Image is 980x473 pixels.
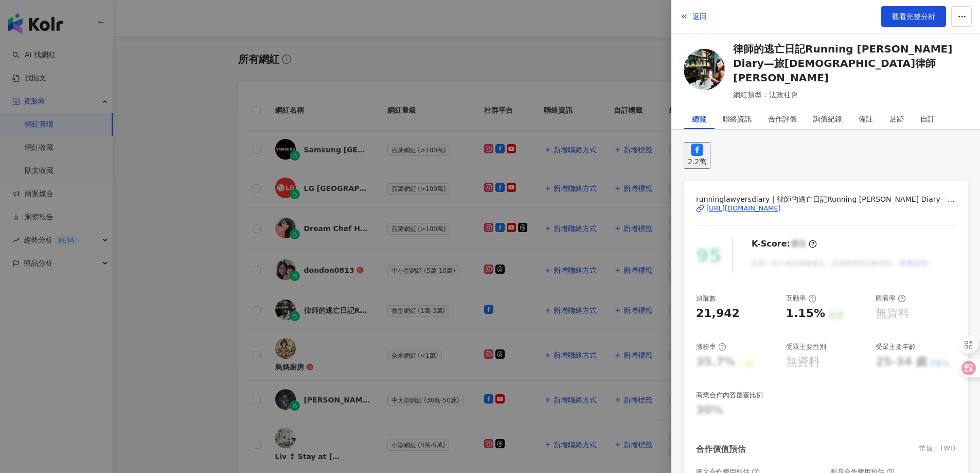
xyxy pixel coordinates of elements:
[786,342,826,352] div: 受眾主要性別
[876,342,916,352] div: 受眾主要年齡
[889,109,904,129] div: 足跡
[696,391,763,400] div: 商業合作內容覆蓋比例
[692,12,707,21] span: 返回
[920,109,935,129] div: 自訂
[876,294,906,303] div: 觀看率
[688,156,706,167] div: 2.2萬
[786,294,816,303] div: 互動率
[723,109,752,129] div: 聯絡資訊
[733,89,968,100] span: 網紅類型：法政社會
[752,238,817,250] div: K-Score :
[696,342,726,352] div: 漲粉率
[684,49,725,90] img: KOL Avatar
[684,49,725,94] a: KOL Avatar
[876,306,910,322] div: 無資料
[813,109,842,129] div: 詢價紀錄
[786,354,820,370] div: 無資料
[786,306,825,322] div: 1.15%
[696,444,745,455] div: 合作價值預估
[696,306,740,322] div: 21,942
[696,204,955,213] a: [URL][DOMAIN_NAME]
[892,12,935,21] span: 觀看完整分析
[859,109,873,129] div: 備註
[919,444,955,455] div: 幣值：TWD
[768,109,797,129] div: 合作評價
[692,109,706,129] div: 總覽
[684,142,710,169] button: 2.2萬
[881,6,946,27] a: 觀看完整分析
[696,194,955,205] span: runninglawyersdiary | 律師的逃亡日記Running [PERSON_NAME] Diary—旅[DEMOGRAPHIC_DATA]律師[PERSON_NAME] runni...
[733,42,968,85] a: 律師的逃亡日記Running [PERSON_NAME] Diary—旅[DEMOGRAPHIC_DATA]律師[PERSON_NAME]
[706,204,781,213] div: [URL][DOMAIN_NAME]
[696,294,716,303] div: 追蹤數
[680,6,707,27] button: 返回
